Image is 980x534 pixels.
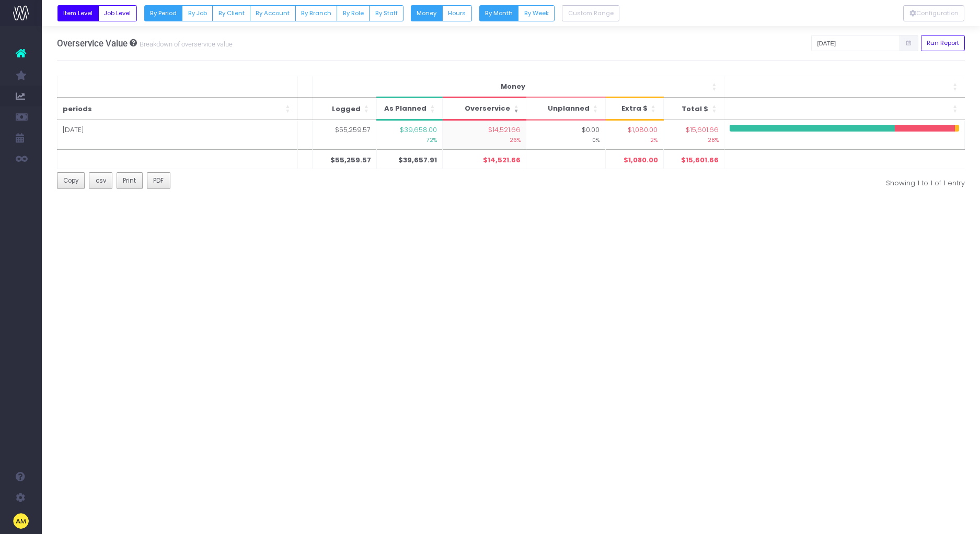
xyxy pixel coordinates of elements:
th: : Activate to sort: Activate to sort: Activate to sort: Activate to sort [724,98,965,120]
button: By Period [144,5,183,21]
button: Run Report [921,35,965,51]
span: Copy [63,176,78,185]
span: Unplanned [548,103,590,114]
small: 72% [382,135,437,145]
button: Configuration [903,5,964,21]
span: Logged [332,104,361,114]
th: periods: Activate to sort: Activate to sort: Activate to sort: Activate to sort [57,98,298,120]
small: 26% [448,135,521,145]
div: Showing 1 to 1 of 1 entry [519,172,965,188]
th: Extra $: Activate to sort: Activate to sort: Activate to sort: Activate to sort [605,98,663,120]
span: Money [501,81,525,92]
th: Unplanned: Activate to sort: Activate to sort: Activate to sort: Activate to sort [526,98,605,120]
span: $1,080.00 [624,155,658,165]
button: By Branch [295,5,338,21]
div: Small button group [52,5,137,21]
div: Small button group [474,5,555,21]
button: By Client [212,5,250,21]
th: $39,657.91 [376,150,443,169]
button: PDF [147,172,170,189]
button: Hours [442,5,472,21]
th: Overservice: Activate to remove sorting: Activate to sort: Activate to sort: Activate to remove s... [443,98,526,120]
button: Job Level [98,5,137,21]
th: : Activate to sort: Activate to sort: Activate to sort: Activate to sort [724,76,965,98]
span: $15,601.66 [686,125,719,135]
button: By Role [337,5,370,21]
th: Logged: Activate to sort: Activate to sort: Activate to sort: Activate to sort [312,76,724,98]
span: Overservice [465,103,510,114]
span: Extra $ [621,103,648,114]
td: $55,259.57 [312,121,376,149]
span: csv [96,176,106,185]
th: Logged: Activate to sort: Activate to sort: Activate to sort: Activate to sort [312,98,376,120]
button: Item Level [57,5,99,21]
small: 28% [668,135,719,145]
span: $14,521.66 [488,125,521,135]
button: Custom Range [562,5,619,21]
span: periods [63,82,92,92]
th: As Planned: Activate to sort: Activate to sort: Activate to sort: Activate to sort [376,98,443,120]
button: By Staff [369,5,403,21]
span: As Planned [384,103,426,114]
input: Pick start date [811,35,900,51]
small: 2% [610,135,658,145]
span: periods [63,104,92,114]
th: $55,259.57 [312,150,376,169]
th: periods: Activate to sort: Activate to sort: Activate to sort: Activate to sort [57,76,298,98]
span: Print [123,176,136,185]
span: $1,080.00 [628,125,658,135]
td: [DATE] [57,121,297,149]
div: Small button group [406,5,472,21]
button: By Job [182,5,213,21]
span: $39,658.00 [400,125,437,135]
button: By Month [479,5,519,21]
span: $15,601.66 [681,155,719,165]
span: Total $ [682,104,708,114]
span: PDF [153,176,164,185]
button: csv [89,172,112,189]
small: 0% [532,135,599,145]
button: By Week [518,5,555,21]
div: Small button group [557,5,619,21]
button: Money [411,5,443,21]
button: Print [117,172,143,189]
img: images/default_profile_image.png [13,513,29,529]
small: Breakdown of overservice value [137,38,233,49]
button: By Account [250,5,296,21]
span: $14,521.66 [483,155,521,165]
th: Total $: Activate to sort: Activate to sort: Activate to sort: Activate to sort [663,98,724,120]
div: Small button group [139,5,403,21]
div: Vertical button group [903,5,964,21]
span: Overservice Value [57,38,128,49]
span: $0.00 [582,125,599,135]
button: Copy [57,172,85,189]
